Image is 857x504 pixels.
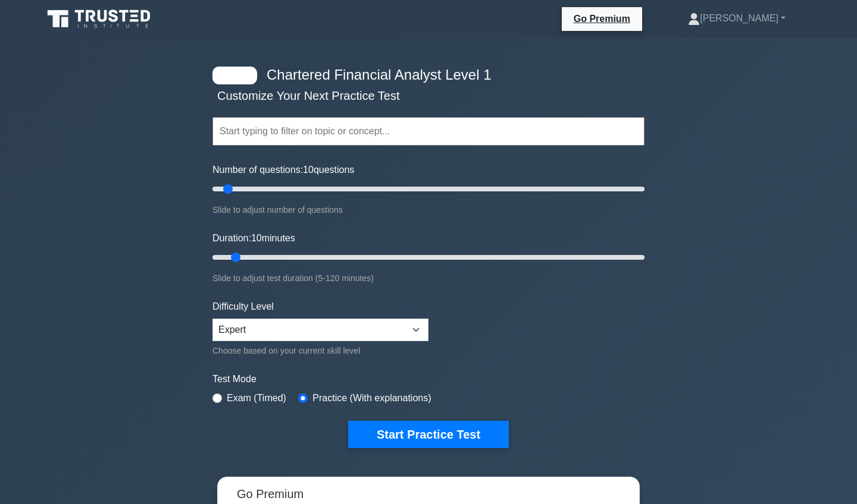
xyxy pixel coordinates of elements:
a: Go Premium [567,11,637,26]
label: Practice (With explanations) [312,391,431,405]
input: Start typing to filter on topic or concept... [212,117,645,146]
button: Start Practice Test [348,421,509,448]
a: [PERSON_NAME] [659,7,814,30]
label: Number of questions: questions [212,163,354,177]
h4: Chartered Financial Analyst Level 1 [262,67,586,84]
span: 10 [251,233,262,243]
label: Test Mode [212,372,645,386]
label: Duration: minutes [212,231,295,245]
div: Choose based on your current skill level [212,344,428,358]
div: Slide to adjust number of questions [212,203,645,217]
label: Difficulty Level [212,300,274,314]
label: Exam (Timed) [227,391,286,405]
span: 10 [303,165,314,175]
div: Slide to adjust test duration (5-120 minutes) [212,271,645,285]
